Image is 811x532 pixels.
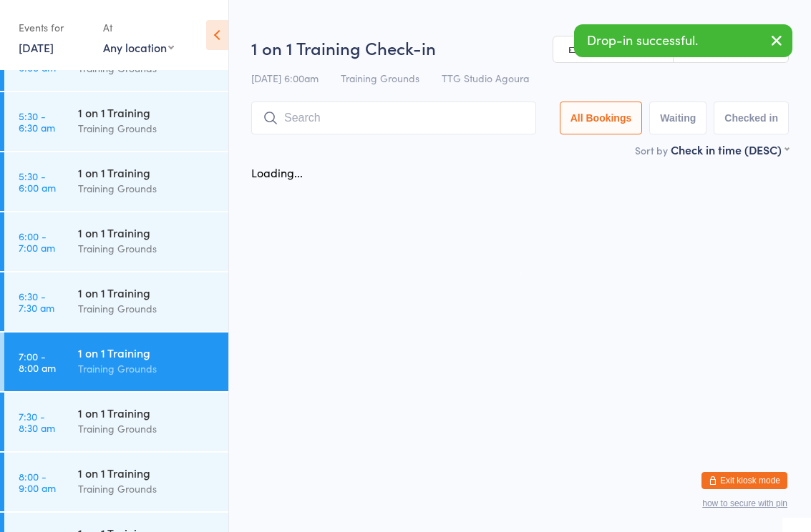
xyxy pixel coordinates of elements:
[19,410,55,433] time: 7:30 - 8:30 am
[19,350,56,373] time: 7:00 - 8:00 am
[103,39,174,55] div: Any location
[19,16,89,39] div: Events for
[251,71,319,85] span: [DATE] 6:00am
[78,180,216,197] div: Training Grounds
[714,102,789,134] button: Checked in
[78,360,216,377] div: Training Grounds
[442,71,529,85] span: TTG Studio Agoura
[78,225,216,240] div: 1 on 1 Training
[19,39,54,55] a: [DATE]
[78,120,216,137] div: Training Grounds
[78,104,216,120] div: 1 on 1 Training
[19,230,55,253] time: 6:00 - 7:00 am
[635,143,668,157] label: Sort by
[78,240,216,257] div: Training Grounds
[251,102,536,134] input: Search
[78,300,216,317] div: Training Grounds
[19,290,54,313] time: 6:30 - 7:30 am
[19,110,55,133] time: 5:30 - 6:30 am
[4,152,228,211] a: 5:30 -6:00 am1 on 1 TrainingTraining Grounds
[251,36,789,59] h2: 1 on 1 Training Check-in
[78,465,216,481] div: 1 on 1 Training
[251,164,303,180] div: Loading...
[78,285,216,300] div: 1 on 1 Training
[19,50,56,73] time: 5:00 - 6:00 am
[560,102,643,134] button: All Bookings
[78,405,216,420] div: 1 on 1 Training
[78,481,216,497] div: Training Grounds
[4,393,228,451] a: 7:30 -8:30 am1 on 1 TrainingTraining Grounds
[4,332,228,391] a: 7:00 -8:00 am1 on 1 TrainingTraining Grounds
[341,71,419,85] span: Training Grounds
[702,498,787,508] button: how to secure with pin
[4,272,228,331] a: 6:30 -7:30 am1 on 1 TrainingTraining Grounds
[671,142,789,157] div: Check in time (DESC)
[649,102,706,134] button: Waiting
[701,472,787,489] button: Exit kiosk mode
[574,24,792,57] div: Drop-in successful.
[78,420,216,437] div: Training Grounds
[19,170,56,193] time: 5:30 - 6:00 am
[103,16,174,39] div: At
[4,92,228,151] a: 5:30 -6:30 am1 on 1 TrainingTraining Grounds
[78,345,216,360] div: 1 on 1 Training
[19,471,56,493] time: 8:00 - 9:00 am
[4,453,228,511] a: 8:00 -9:00 am1 on 1 TrainingTraining Grounds
[4,212,228,271] a: 6:00 -7:00 am1 on 1 TrainingTraining Grounds
[78,164,216,180] div: 1 on 1 Training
